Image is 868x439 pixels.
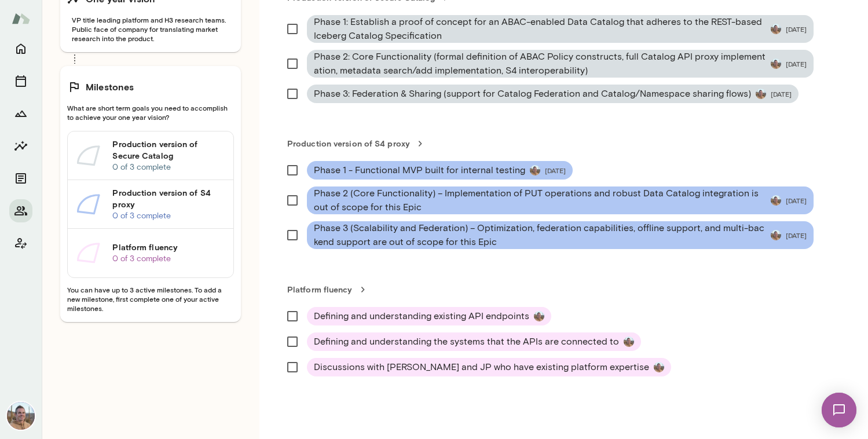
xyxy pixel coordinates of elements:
[112,162,224,173] p: 0 of 3 complete
[654,362,664,372] img: Adam Griffin
[314,335,619,349] span: Defining and understanding the systems that the APIs are connected to
[307,332,641,351] div: Defining and understanding the systems that the APIs are connected toAdam Griffin
[756,89,766,99] img: Adam Griffin
[545,166,566,175] span: [DATE]
[771,230,781,240] img: Adam Griffin
[307,50,814,78] div: Phase 2: Core Functionality (formal definition of ABAC Policy constructs, full Catalog API proxy ...
[112,187,224,210] h6: Production version of S4 proxy
[786,196,807,205] span: [DATE]
[7,402,35,430] img: Adam Griffin
[307,85,799,103] div: Phase 3: Federation & Sharing (support for Catalog Federation and Catalog/Namespace sharing flows...
[314,163,525,177] span: Phase 1 - Functional MVP built for internal testing
[112,138,224,162] h6: Production version of Secure Catalog
[771,89,792,98] span: [DATE]
[9,167,32,190] button: Documents
[786,231,807,240] span: [DATE]
[9,232,32,255] button: Client app
[307,358,671,376] div: Discussions with [PERSON_NAME] and JP who have existing platform expertiseAdam Griffin
[112,210,224,222] p: 0 of 3 complete
[112,253,224,265] p: 0 of 3 complete
[314,15,766,43] span: Phase 1: Establish a proof of concept for an ABAC-enabled Data Catalog that adheres to the REST-b...
[307,221,814,249] div: Phase 3 (Scalability and Federation) – Optimization, federation capabilities, offline support, an...
[9,37,32,60] button: Home
[68,229,233,277] a: Platform fluency0 of 3 complete
[9,134,32,158] button: Insights
[9,69,32,93] button: Sessions
[314,221,766,249] span: Phase 3 (Scalability and Federation) – Optimization, federation capabilities, offline support, an...
[287,138,840,149] a: Production version of S4 proxy
[287,284,840,295] a: Platform fluency
[314,87,751,101] span: Phase 3: Federation & Sharing (support for Catalog Federation and Catalog/Namespace sharing flows)
[314,186,766,214] span: Phase 2 (Core Functionality) – Implementation of PUT operations and robust Data Catalog integrati...
[786,24,807,34] span: [DATE]
[67,103,234,122] span: What are short term goals you need to accomplish to achieve your one year vision?
[67,15,234,43] span: VP title leading platform and H3 research teams. Public face of company for translating market re...
[9,199,32,222] button: Members
[112,242,224,253] h6: Platform fluency
[530,165,540,175] img: Adam Griffin
[624,336,634,347] img: Adam Griffin
[314,309,529,323] span: Defining and understanding existing API endpoints
[67,131,234,278] div: Production version of Secure Catalog0 of 3 completeProduction version of S4 proxy0 of 3 completeP...
[307,15,814,43] div: Phase 1: Establish a proof of concept for an ABAC-enabled Data Catalog that adheres to the REST-b...
[67,285,234,313] span: You can have up to 3 active milestones. To add a new milestone, first complete one of your active...
[12,8,30,30] img: Mento
[307,186,814,214] div: Phase 2 (Core Functionality) – Implementation of PUT operations and robust Data Catalog integrati...
[771,58,781,69] img: Adam Griffin
[314,50,766,78] span: Phase 2: Core Functionality (formal definition of ABAC Policy constructs, full Catalog API proxy ...
[9,102,32,125] button: Growth Plan
[534,311,544,321] img: Adam Griffin
[86,80,134,94] h6: Milestones
[771,24,781,34] img: Adam Griffin
[786,59,807,68] span: [DATE]
[307,307,551,325] div: Defining and understanding existing API endpointsAdam Griffin
[68,131,233,180] a: Production version of Secure Catalog0 of 3 complete
[68,180,233,229] a: Production version of S4 proxy0 of 3 complete
[314,360,649,374] span: Discussions with [PERSON_NAME] and JP who have existing platform expertise
[307,161,573,180] div: Phase 1 - Functional MVP built for internal testingAdam Griffin[DATE]
[771,195,781,206] img: Adam Griffin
